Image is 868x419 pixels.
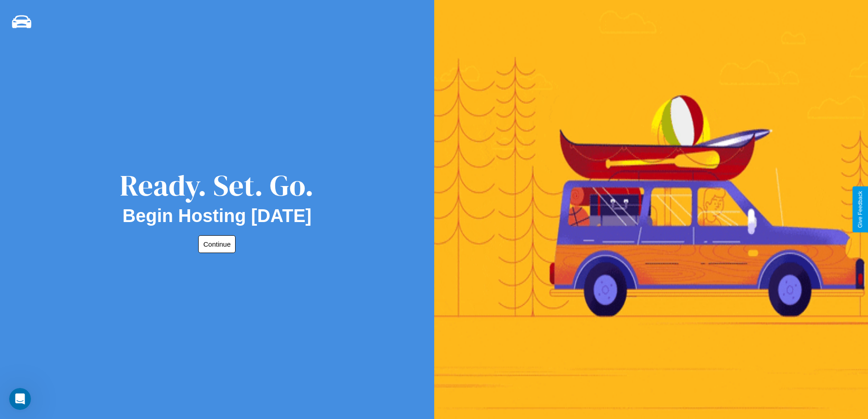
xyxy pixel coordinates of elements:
div: Ready. Set. Go. [120,165,314,206]
iframe: Intercom live chat [9,388,31,410]
div: Give Feedback [857,191,863,228]
button: Continue [198,235,236,253]
h2: Begin Hosting [DATE] [123,206,312,226]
